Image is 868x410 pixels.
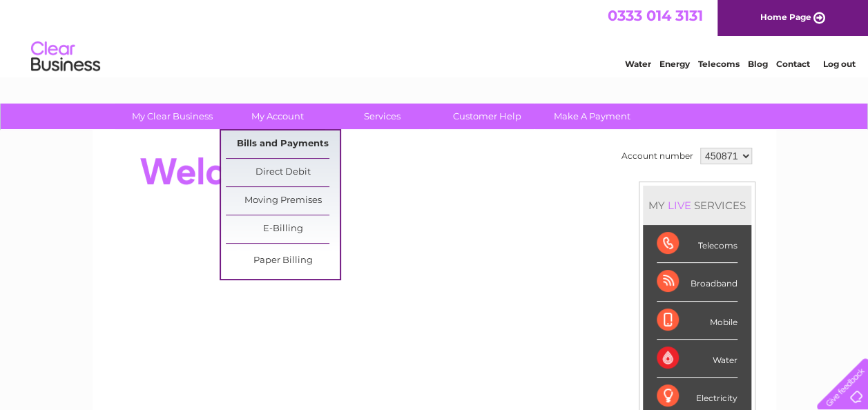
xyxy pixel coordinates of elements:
[226,215,340,243] a: E-Billing
[748,59,768,69] a: Blog
[226,247,340,275] a: Paper Billing
[643,186,751,225] div: MY SERVICES
[220,104,334,129] a: My Account
[657,302,737,340] div: Mobile
[625,59,651,69] a: Water
[30,36,101,78] img: logo.png
[822,59,855,69] a: Log out
[226,159,340,186] a: Direct Debit
[430,104,544,129] a: Customer Help
[608,7,703,24] a: 0333 014 3131
[659,59,690,69] a: Energy
[325,104,439,129] a: Services
[776,59,810,69] a: Contact
[698,59,740,69] a: Telecoms
[657,263,737,301] div: Broadband
[226,187,340,215] a: Moving Premises
[226,130,340,158] a: Bills and Payments
[657,340,737,378] div: Water
[618,144,697,168] td: Account number
[665,199,694,212] div: LIVE
[115,104,229,129] a: My Clear Business
[535,104,649,129] a: Make A Payment
[108,8,761,67] div: Clear Business is a trading name of Verastar Limited (registered in [GEOGRAPHIC_DATA] No. 3667643...
[657,225,737,263] div: Telecoms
